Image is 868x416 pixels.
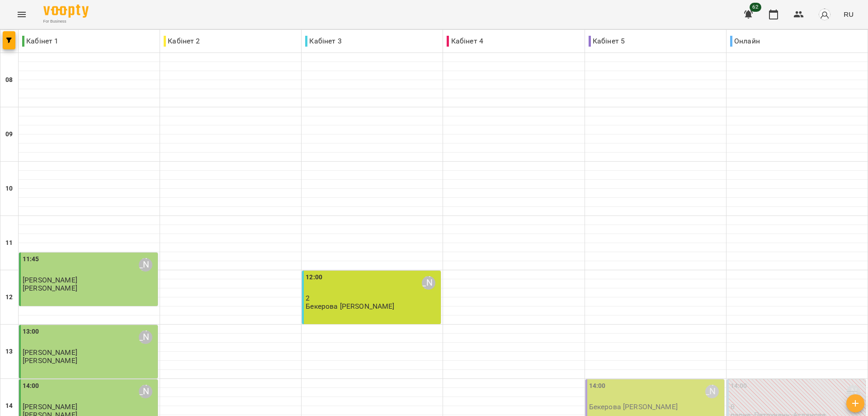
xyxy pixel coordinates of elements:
[730,36,760,47] p: Онлайн
[23,402,77,411] span: [PERSON_NAME]
[23,284,77,292] p: [PERSON_NAME]
[23,381,39,391] label: 14:00
[43,19,89,24] span: For Business
[11,4,33,25] button: Menu
[705,385,719,398] div: Панченко Пелагія Юріївна
[306,273,322,282] label: 12:00
[5,129,13,139] h6: 09
[846,394,864,412] button: Добавить урок
[5,184,13,194] h6: 10
[305,36,341,47] p: Кабінет 3
[22,36,58,47] p: Кабінет 1
[844,10,854,19] span: RU
[139,330,152,344] div: Тагунова Анастасія Костянтинівна
[23,348,77,357] span: [PERSON_NAME]
[5,347,13,357] h6: 13
[23,357,77,364] p: [PERSON_NAME]
[589,381,606,391] label: 14:00
[23,276,77,284] span: [PERSON_NAME]
[5,292,13,302] h6: 12
[750,3,761,12] span: 62
[731,381,747,391] label: 14:00
[731,403,864,411] p: 0
[847,385,860,398] div: Костєєва Марина Станіславівна
[589,36,625,47] p: Кабінет 5
[5,238,13,248] h6: 11
[139,385,152,398] div: Тагунова Анастасія Костянтинівна
[43,5,89,18] img: Voopty Logo
[5,401,13,411] h6: 14
[23,327,39,337] label: 13:00
[139,258,152,272] div: Тагунова Анастасія Костянтинівна
[5,75,13,85] h6: 08
[818,8,831,21] img: avatar_s.png
[306,294,439,302] p: 2
[840,6,857,23] button: RU
[23,254,39,264] label: 11:45
[164,36,200,47] p: Кабінет 2
[306,302,394,310] p: Бекерова [PERSON_NAME]
[447,36,483,47] p: Кабінет 4
[422,276,435,290] div: Панченко Пелагія Юріївна
[589,403,678,411] p: Бекерова [PERSON_NAME]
